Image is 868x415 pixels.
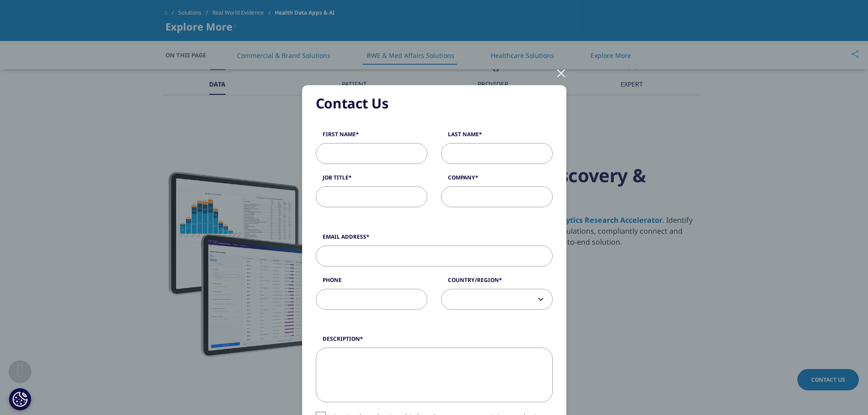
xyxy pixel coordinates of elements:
label: Email Address [316,233,553,246]
label: Country/Region [441,276,553,289]
label: Last Name [441,130,553,143]
label: Company [441,174,553,186]
label: Phone [316,276,427,289]
h5: Contact Us [316,94,553,113]
label: Job Title [316,174,427,186]
label: Description [316,335,553,348]
label: First Name [316,130,427,143]
button: Cookie-Einstellungen [9,388,31,410]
